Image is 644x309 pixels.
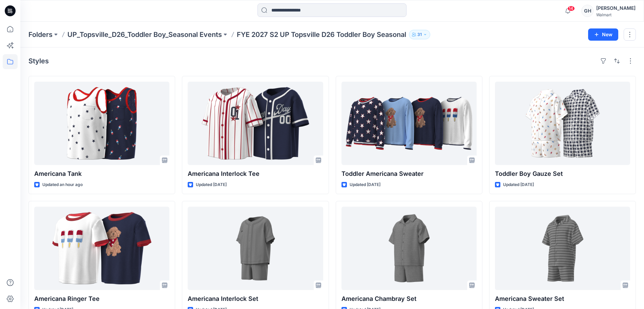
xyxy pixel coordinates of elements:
p: Updated [DATE] [503,181,534,188]
a: Americana Ringer Tee [34,207,169,290]
a: UP_Topsville_D26_Toddler Boy_Seasonal Events [67,30,222,39]
div: Walmart [596,12,636,17]
p: Americana Tank [34,169,169,179]
span: 14 [567,6,575,11]
p: Toddler Boy Gauze Set [495,169,630,179]
p: 31 [417,31,422,38]
div: GH [581,5,594,17]
p: Updated an hour ago [42,181,83,188]
button: 31 [409,30,430,39]
a: Americana Interlock Set [188,207,323,290]
p: Updated [DATE] [196,181,227,188]
a: Americana Tank [34,82,169,165]
a: Toddler Boy Gauze Set [495,82,630,165]
div: [PERSON_NAME] [596,4,636,12]
p: Americana Interlock Tee [188,169,323,179]
a: Folders [28,30,53,39]
a: Americana Sweater Set [495,207,630,290]
h4: Styles [28,57,49,65]
button: New [588,28,618,41]
a: Toddler Americana Sweater [341,82,477,165]
p: FYE 2027 S2 UP Topsville D26 Toddler Boy Seasonal [237,30,406,39]
a: Americana Chambray Set [341,207,477,290]
p: Americana Ringer Tee [34,294,169,304]
p: Updated [DATE] [350,181,380,188]
a: Americana Interlock Tee [188,82,323,165]
p: Americana Sweater Set [495,294,630,304]
p: Americana Interlock Set [188,294,323,304]
p: Americana Chambray Set [341,294,477,304]
p: Toddler Americana Sweater [341,169,477,179]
